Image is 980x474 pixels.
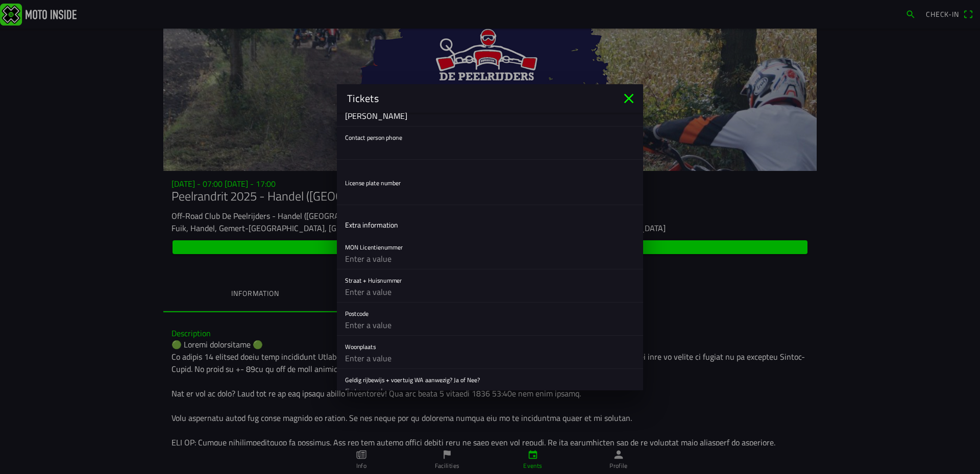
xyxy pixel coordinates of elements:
input: Enter a value [345,348,635,368]
input: Enter a value [345,381,635,402]
input: Enter a value [345,248,635,269]
input: Enter a value [345,282,635,302]
ion-icon: close [621,90,637,107]
input: Enter a value [345,315,635,335]
ion-title: Tickets [337,91,621,106]
ion-label: Extra information [345,219,398,230]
